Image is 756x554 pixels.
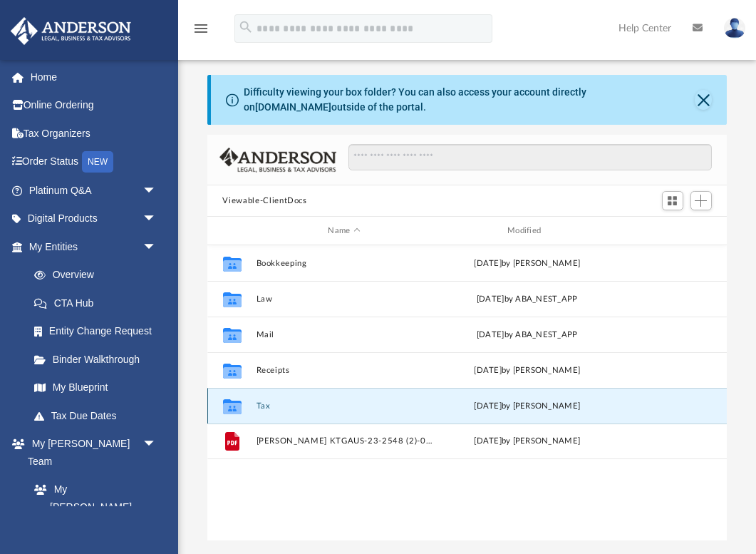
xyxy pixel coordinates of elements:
div: [DATE] by [PERSON_NAME] [438,435,615,448]
a: My [PERSON_NAME] Teamarrow_drop_down [10,430,171,476]
a: CTA Hub [20,289,178,317]
div: [DATE] by ABA_NEST_APP [438,293,615,306]
span: arrow_drop_down [143,205,171,234]
a: Overview [20,261,178,289]
a: Online Ordering [10,91,178,120]
div: Name [255,225,432,237]
div: [DATE] by [PERSON_NAME] [438,257,615,270]
div: NEW [82,151,113,173]
span: arrow_drop_down [143,232,171,262]
i: search [238,19,254,35]
button: Mail [256,330,433,339]
span: arrow_drop_down [143,176,171,205]
button: Receipts [256,366,433,375]
a: My Entitiesarrow_drop_down [10,232,178,261]
a: Binder Walkthrough [20,345,178,374]
div: id [213,225,249,237]
a: Tax Due Dates [20,401,178,430]
button: Close [695,90,712,110]
a: Order StatusNEW [10,148,178,177]
div: grid [207,245,727,541]
a: Digital Productsarrow_drop_down [10,205,178,233]
div: id [621,225,721,237]
a: My [PERSON_NAME] Team [20,476,164,539]
a: Tax Organizers [10,119,178,148]
div: Difficulty viewing your box folder? You can also access your account directly on outside of the p... [244,85,695,115]
button: Law [256,294,433,304]
img: Anderson Advisors Platinum Portal [6,17,135,45]
button: [PERSON_NAME] KTGAUS-23-2548 (2)-003 (1).pdf [256,436,433,446]
span: arrow_drop_down [143,430,171,459]
a: Entity Change Request [20,317,178,346]
div: [DATE] by [PERSON_NAME] [438,364,615,377]
button: Switch to Grid View [662,191,683,211]
span: [DATE] [474,402,502,410]
i: menu [192,20,209,37]
a: Home [10,63,178,91]
button: Add [690,191,712,211]
button: Viewable-ClientDocs [222,195,306,207]
div: Modified [438,225,615,237]
input: Search files and folders [348,144,711,171]
button: Tax [256,401,433,411]
a: My Blueprint [20,374,171,402]
div: [DATE] by ABA_NEST_APP [438,329,615,342]
a: [DOMAIN_NAME] [255,101,331,113]
a: Platinum Q&Aarrow_drop_down [10,176,178,205]
a: menu [192,27,209,37]
button: Bookkeeping [256,259,433,268]
img: User Pic [724,18,745,39]
div: by [PERSON_NAME] [438,400,615,413]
